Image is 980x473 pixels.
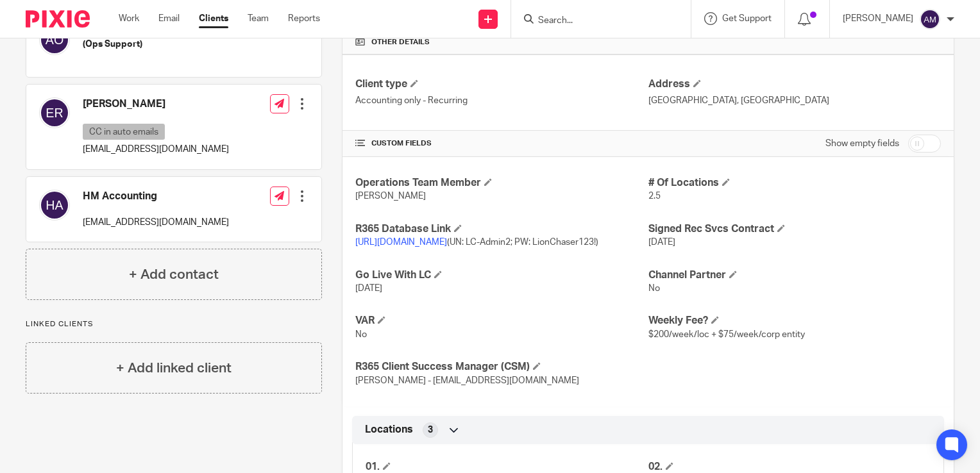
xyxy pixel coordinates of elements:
[158,12,180,25] a: Email
[365,423,413,436] span: Locations
[648,94,941,107] p: [GEOGRAPHIC_DATA], [GEOGRAPHIC_DATA]
[355,78,648,91] h4: Client type
[116,358,232,378] h4: + Add linked client
[648,269,941,282] h4: Channel Partner
[537,15,652,27] input: Search
[83,143,229,156] p: [EMAIL_ADDRESS][DOMAIN_NAME]
[648,222,941,236] h4: Signed Rec Svcs Contract
[39,97,70,128] img: svg%3E
[83,124,165,140] p: CC in auto emails
[722,14,772,23] span: Get Support
[920,9,940,29] img: svg%3E
[825,137,899,150] label: Show empty fields
[648,192,661,201] span: 2.5
[199,12,228,25] a: Clients
[355,238,598,247] span: (UN: LC-Admin2; PW: LionChaser123!)
[648,330,805,339] span: $200/week/loc + $75/week/corp entity
[355,376,579,385] span: [PERSON_NAME] - [EMAIL_ADDRESS][DOMAIN_NAME]
[83,38,165,51] h5: (Ops Support)
[39,190,70,220] img: svg%3E
[648,314,941,328] h4: Weekly Fee?
[843,12,913,25] p: [PERSON_NAME]
[119,12,139,25] a: Work
[428,424,433,436] span: 3
[129,265,219,285] h4: + Add contact
[355,269,648,282] h4: Go Live With LC
[371,37,430,47] span: Other details
[648,284,660,293] span: No
[355,330,367,339] span: No
[83,97,229,111] h4: [PERSON_NAME]
[39,24,70,55] img: svg%3E
[355,238,447,247] a: [URL][DOMAIN_NAME]
[355,360,648,374] h4: R365 Client Success Manager (CSM)
[355,138,648,149] h4: CUSTOM FIELDS
[355,176,648,190] h4: Operations Team Member
[248,12,269,25] a: Team
[26,10,90,28] img: Pixie
[648,238,675,247] span: [DATE]
[288,12,320,25] a: Reports
[83,216,229,229] p: [EMAIL_ADDRESS][DOMAIN_NAME]
[26,319,322,329] p: Linked clients
[648,78,941,91] h4: Address
[355,192,426,201] span: [PERSON_NAME]
[355,314,648,328] h4: VAR
[355,284,382,293] span: [DATE]
[355,222,648,236] h4: R365 Database Link
[355,94,648,107] p: Accounting only - Recurring
[648,176,941,190] h4: # Of Locations
[83,190,229,203] h4: HM Accounting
